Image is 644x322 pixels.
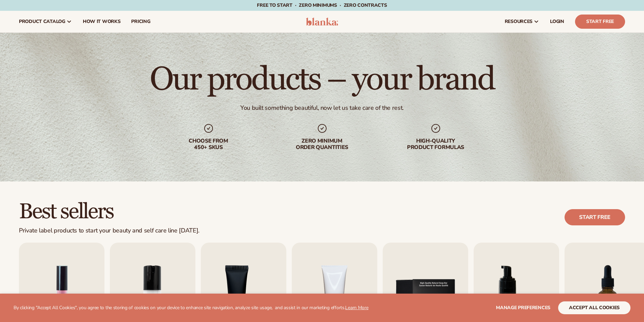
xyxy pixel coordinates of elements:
[575,15,625,29] a: Start Free
[550,19,564,24] span: LOGIN
[126,11,156,32] a: pricing
[306,18,338,26] img: logo
[496,301,550,314] button: Manage preferences
[496,304,550,311] span: Manage preferences
[545,11,570,32] a: LOGIN
[14,11,77,32] a: product catalog
[558,301,630,314] button: accept all cookies
[257,2,387,8] span: Free to start · ZERO minimums · ZERO contracts
[279,138,365,151] div: Zero minimum order quantities
[565,209,625,225] a: Start free
[131,19,150,24] span: pricing
[19,227,199,234] div: Private label products to start your beauty and self care line [DATE].
[150,64,494,96] h1: Our products – your brand
[14,305,368,311] p: By clicking "Accept All Cookies", you agree to the storing of cookies on your device to enhance s...
[19,200,199,223] h2: Best sellers
[19,19,65,24] span: product catalog
[499,11,545,32] a: resources
[165,138,252,151] div: Choose from 450+ Skus
[505,19,532,24] span: resources
[392,138,479,151] div: High-quality product formulas
[345,304,368,311] a: Learn More
[83,19,121,24] span: How It Works
[77,11,126,32] a: How It Works
[240,104,404,112] div: You built something beautiful, now let us take care of the rest.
